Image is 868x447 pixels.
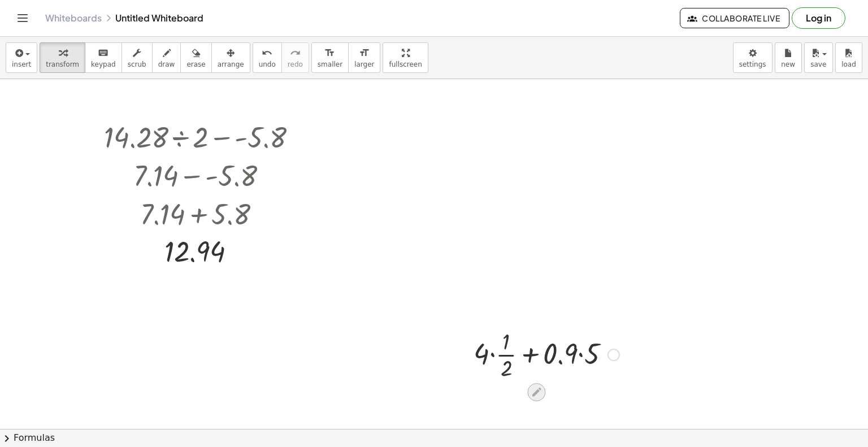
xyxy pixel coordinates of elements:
button: insert [6,42,37,73]
i: keyboard [98,46,108,60]
i: redo [290,46,301,60]
button: Log in [792,7,845,29]
button: keyboardkeypad [85,42,122,73]
span: new [781,60,795,68]
button: erase [180,42,211,73]
button: draw [152,42,181,73]
button: format_sizelarger [348,42,380,73]
a: Whiteboards [45,12,102,24]
button: new [775,42,802,73]
button: arrange [211,42,250,73]
span: Collaborate Live [689,13,780,23]
i: format_size [324,46,335,60]
span: larger [354,60,374,68]
span: load [841,60,856,68]
button: Collaborate Live [680,8,789,28]
span: arrange [218,60,244,68]
span: fullscreen [389,60,422,68]
span: draw [158,60,175,68]
span: save [810,60,826,68]
span: transform [46,60,79,68]
button: load [835,42,862,73]
button: scrub [121,42,153,73]
button: redoredo [281,42,309,73]
i: format_size [359,46,370,60]
button: format_sizesmaller [311,42,349,73]
span: insert [12,60,31,68]
span: smaller [318,60,342,68]
div: Edit math [527,383,545,401]
i: undo [262,46,272,60]
span: undo [259,60,276,68]
button: transform [40,42,85,73]
button: save [804,42,833,73]
span: scrub [128,60,146,68]
span: settings [739,60,766,68]
button: settings [733,42,772,73]
span: keypad [91,60,116,68]
button: Toggle navigation [14,9,32,27]
button: undoundo [253,42,282,73]
span: redo [288,60,303,68]
button: fullscreen [383,42,428,73]
span: erase [186,60,205,68]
